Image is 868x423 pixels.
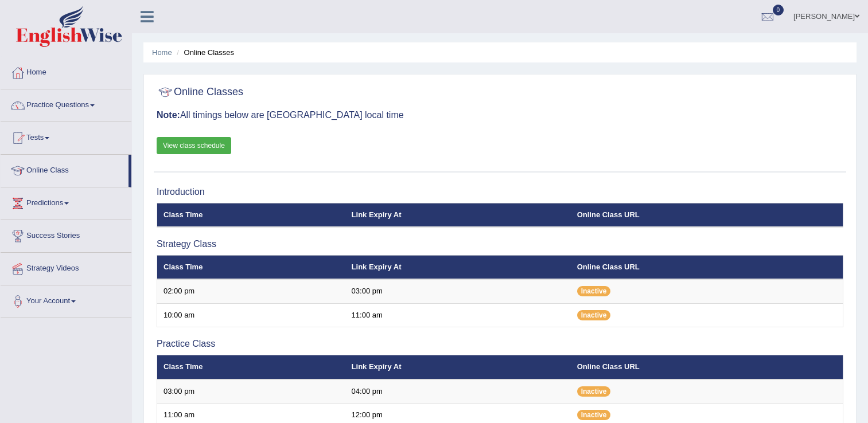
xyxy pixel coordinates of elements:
a: View class schedule [157,137,231,154]
td: 02:00 pm [157,279,345,303]
h3: Practice Class [157,339,843,349]
th: Class Time [157,203,345,227]
span: 0 [773,5,784,15]
th: Link Expiry At [345,355,571,379]
th: Class Time [157,355,345,379]
b: Note: [157,110,180,120]
h2: Online Classes [157,84,243,101]
li: Online Classes [174,47,234,58]
a: Success Stories [1,220,131,249]
td: 04:00 pm [345,379,571,404]
h3: All timings below are [GEOGRAPHIC_DATA] local time [157,110,843,120]
span: Inactive [577,410,611,420]
h3: Strategy Class [157,239,843,249]
a: Home [152,48,172,57]
td: 11:00 am [345,303,571,327]
th: Online Class URL [571,255,843,279]
a: Home [1,57,131,85]
a: Strategy Videos [1,253,131,281]
td: 03:00 pm [345,279,571,303]
th: Online Class URL [571,203,843,227]
td: 03:00 pm [157,379,345,404]
a: Predictions [1,187,131,216]
a: Online Class [1,155,129,183]
a: Your Account [1,285,131,314]
th: Online Class URL [571,355,843,379]
span: Inactive [577,310,611,320]
span: Inactive [577,286,611,296]
h3: Introduction [157,187,843,197]
a: Tests [1,122,131,151]
td: 10:00 am [157,303,345,327]
th: Link Expiry At [345,203,571,227]
span: Inactive [577,386,611,397]
a: Practice Questions [1,89,131,118]
th: Class Time [157,255,345,279]
th: Link Expiry At [345,255,571,279]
